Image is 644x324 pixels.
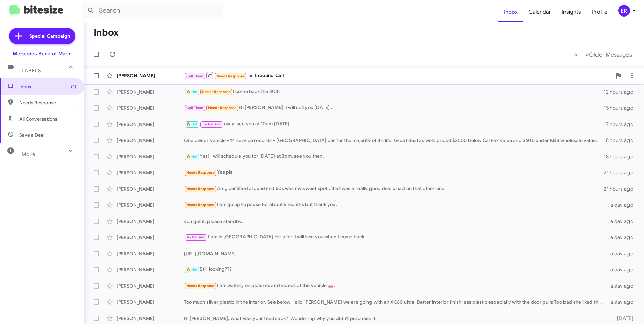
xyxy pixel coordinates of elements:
[581,47,636,61] button: Next
[208,106,237,110] span: Needs Response
[186,284,215,288] span: Needs Response
[71,83,76,90] span: (1)
[117,266,184,273] div: [PERSON_NAME]
[117,105,184,111] div: [PERSON_NAME]
[589,51,632,58] span: Older Messages
[117,121,184,128] div: [PERSON_NAME]
[186,267,198,272] span: 🔥 Hot
[604,153,639,160] div: 18 hours ago
[9,28,75,44] a: Special Campaign
[606,202,639,208] div: a day ago
[498,2,523,22] a: Inbox
[613,5,637,17] button: ER
[19,83,76,90] span: Inbox
[186,203,215,207] span: Needs Response
[606,299,639,305] div: a day ago
[574,50,578,59] span: «
[19,116,57,122] span: All Conversations
[184,185,604,193] div: Amg certified around mid 50s was my sweet spot...that was a really good deal u had on that other one
[13,50,72,57] div: Mercedes Benz of Marin
[117,218,184,225] div: [PERSON_NAME]
[184,315,606,322] div: Hi [PERSON_NAME], what was your feedback? Wondering why you didn't purchase it.
[117,169,184,176] div: [PERSON_NAME]
[22,151,35,157] span: More
[117,283,184,289] div: [PERSON_NAME]
[606,250,639,257] div: a day ago
[184,169,604,176] div: Yes pls
[556,2,586,22] a: Insights
[604,137,639,144] div: 18 hours ago
[570,47,582,61] button: Previous
[117,315,184,322] div: [PERSON_NAME]
[606,283,639,289] div: a day ago
[184,88,604,96] div: I come back the 30th
[604,121,639,128] div: 17 hours ago
[117,186,184,192] div: [PERSON_NAME]
[82,3,223,19] input: Search
[606,315,639,322] div: [DATE]
[202,90,231,94] span: Needs Response
[186,90,198,94] span: 🔥 Hot
[186,106,204,110] span: Call Them
[186,154,198,159] span: 🔥 Hot
[202,122,222,126] span: Try Pausing
[184,266,606,273] div: Still looking???
[117,137,184,144] div: [PERSON_NAME]
[19,99,76,106] span: Needs Response
[186,74,204,78] span: Call Them
[184,137,604,144] div: One owner vehicle - 14 service records - [GEOGRAPHIC_DATA] car for the majority of it's life. Gre...
[184,282,606,290] div: I am waiting on pictures and videos of the vehicle 🚗.
[570,47,636,61] nav: Page navigation example
[184,104,604,112] div: Hi [PERSON_NAME], I will call you [DATE] ..
[184,153,604,160] div: Yes! I will schedule you for [DATE] at 3pm, see you then.
[117,202,184,208] div: [PERSON_NAME]
[117,89,184,95] div: [PERSON_NAME]
[186,187,215,191] span: Needs Response
[186,122,198,126] span: 🔥 Hot
[117,299,184,305] div: [PERSON_NAME]
[184,201,606,209] div: I am going to pause for about 6 months but thank you.
[618,5,630,17] div: ER
[184,233,606,241] div: I am in [GEOGRAPHIC_DATA] for a bit. I will text you when I come back
[117,153,184,160] div: [PERSON_NAME]
[585,50,589,59] span: »
[586,2,613,22] a: Profile
[19,132,44,138] span: Save a Deal
[117,250,184,257] div: [PERSON_NAME]
[117,72,184,79] div: [PERSON_NAME]
[184,71,612,80] div: Inbound Call
[606,218,639,225] div: a day ago
[184,250,606,257] div: [URL][DOMAIN_NAME]
[604,105,639,111] div: 15 hours ago
[604,169,639,176] div: 21 hours ago
[604,186,639,192] div: 21 hours ago
[117,234,184,241] div: [PERSON_NAME]
[604,89,639,95] div: 12 hours ago
[184,120,604,128] div: okay, see you at 10am [DATE].
[186,170,215,175] span: Needs Response
[186,235,206,239] span: Try Pausing
[94,27,119,38] h1: Inbox
[184,218,606,225] div: you got it, please standby.
[184,299,606,305] div: Too much silver plastic in the interior. See below Hello [PERSON_NAME] we are going with an XC60 ...
[29,33,70,39] span: Special Campaign
[523,2,556,22] a: Calendar
[22,68,41,74] span: Labels
[606,234,639,241] div: a day ago
[606,266,639,273] div: a day ago
[216,74,245,78] span: Needs Response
